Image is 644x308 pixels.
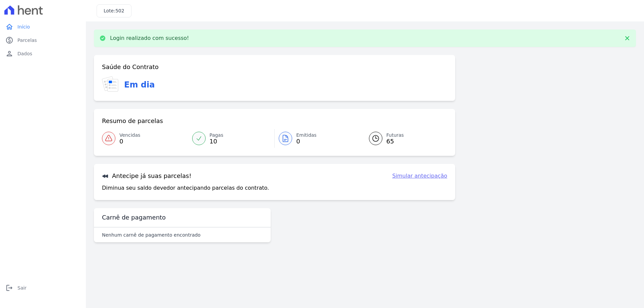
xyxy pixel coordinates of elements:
[119,139,140,144] span: 0
[210,139,223,144] span: 10
[104,7,124,14] h3: Lote:
[102,232,201,238] p: Nenhum carnê de pagamento encontrado
[5,50,13,58] i: person
[102,117,163,125] h3: Resumo de parcelas
[296,132,317,139] span: Emitidas
[5,23,13,31] i: home
[110,35,189,42] p: Login realizado com sucesso!
[102,129,188,148] a: Vencidas 0
[115,8,124,13] span: 502
[361,129,447,148] a: Futuras 65
[119,132,140,139] span: Vencidas
[386,132,404,139] span: Futuras
[386,139,404,144] span: 65
[17,23,30,30] span: Início
[3,20,83,34] a: homeInício
[3,281,83,295] a: logoutSair
[102,63,159,71] h3: Saúde do Contrato
[102,184,269,192] p: Diminua seu saldo devedor antecipando parcelas do contrato.
[210,132,223,139] span: Pagas
[275,129,361,148] a: Emitidas 0
[102,213,166,222] h3: Carnê de pagamento
[124,79,155,91] h3: Em dia
[17,285,26,291] span: Sair
[17,37,37,44] span: Parcelas
[3,34,83,47] a: paidParcelas
[392,172,447,180] a: Simular antecipação
[296,139,317,144] span: 0
[102,172,192,180] h3: Antecipe já suas parcelas!
[17,50,32,57] span: Dados
[3,47,83,60] a: personDados
[5,36,13,44] i: paid
[5,284,13,292] i: logout
[188,129,275,148] a: Pagas 10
